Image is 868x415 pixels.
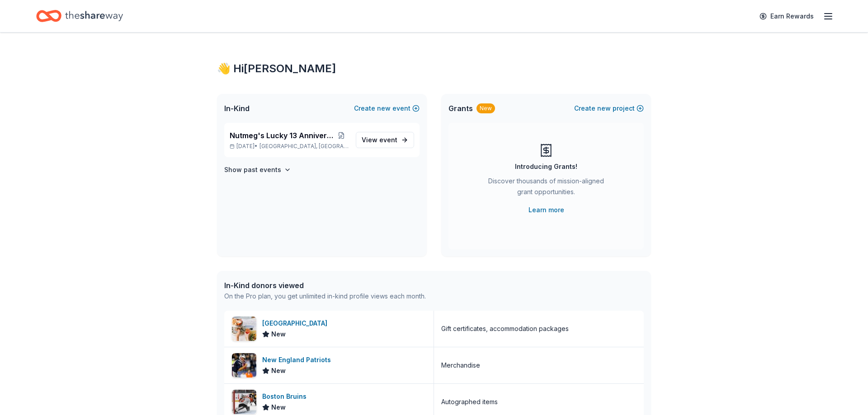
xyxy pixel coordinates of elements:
span: Nutmeg's Lucky 13 Anniversary Event [230,130,335,141]
div: New [476,103,495,113]
span: [GEOGRAPHIC_DATA], [GEOGRAPHIC_DATA] [259,143,349,150]
span: event [379,136,397,144]
div: On the Pro plan, you get unlimited in-kind profile views each month. [224,291,426,302]
div: Boston Bruins [262,391,310,402]
img: Image for Ocean House [232,317,256,341]
div: [GEOGRAPHIC_DATA] [262,318,331,329]
div: 👋 Hi [PERSON_NAME] [217,61,651,76]
span: In-Kind [224,103,250,114]
a: Learn more [528,205,564,215]
img: Image for Boston Bruins [232,390,256,414]
span: Grants [448,103,473,114]
div: Discover thousands of mission-aligned grant opportunities. [485,176,608,201]
h4: Show past events [224,164,281,175]
p: [DATE] • [230,143,349,150]
span: New [271,365,286,376]
span: new [377,103,391,114]
div: In-Kind donors viewed [224,280,426,291]
button: Createnewevent [354,103,420,114]
div: New England Patriots [262,354,335,365]
a: Earn Rewards [754,8,819,24]
span: New [271,329,286,340]
div: Gift certificates, accommodation packages [441,323,569,334]
div: Introducing Grants! [515,161,577,172]
img: Image for New England Patriots [232,353,256,378]
div: Autographed items [441,396,498,407]
a: View event [356,132,414,148]
a: Home [36,5,123,27]
span: new [597,103,611,114]
span: View [362,135,397,145]
button: Createnewproject [574,103,644,114]
button: Show past events [224,164,291,175]
div: Merchandise [441,360,480,371]
span: New [271,402,286,413]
